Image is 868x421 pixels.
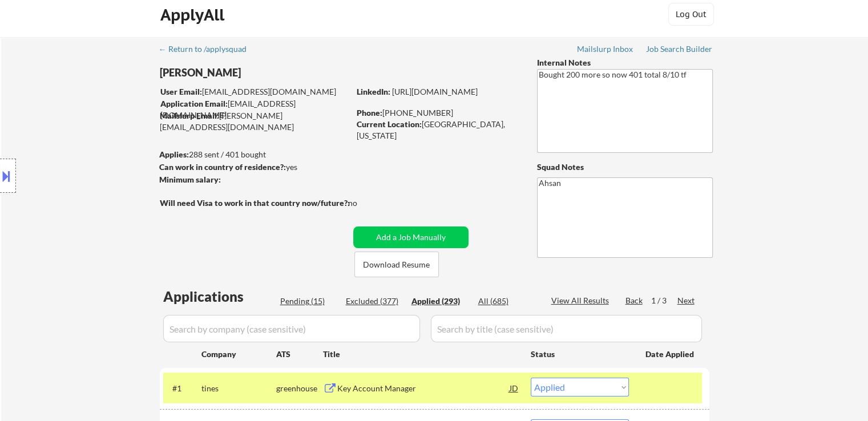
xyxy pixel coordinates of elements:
div: All (685) [478,295,535,307]
div: Back [625,295,644,306]
div: Applications [163,290,276,303]
div: Company [201,349,276,360]
div: [PERSON_NAME] [160,66,394,80]
a: ← Return to /applysquad [159,44,257,56]
div: Squad Notes [537,161,713,173]
strong: Will need Visa to work in that country now/future?: [160,198,350,208]
div: greenhouse [276,383,323,394]
a: Job Search Builder [646,44,713,56]
div: no [348,197,381,209]
div: [PHONE_NUMBER] [357,107,518,119]
strong: Current Location: [357,119,422,129]
div: 288 sent / 401 bought [159,149,349,160]
div: Next [677,295,696,306]
div: Mailslurp Inbox [577,45,634,53]
button: Add a Job Manually [353,226,469,248]
div: Key Account Manager [337,383,510,394]
button: Log Out [668,3,714,26]
div: 1 / 3 [651,295,677,306]
div: Title [323,349,520,360]
div: tines [201,383,276,394]
strong: LinkedIn: [357,87,390,96]
div: [EMAIL_ADDRESS][DOMAIN_NAME] [160,98,349,120]
div: JD [508,378,520,398]
div: Internal Notes [537,57,713,68]
div: Date Applied [645,349,696,360]
div: [EMAIL_ADDRESS][DOMAIN_NAME] [160,86,349,98]
div: [PERSON_NAME][EMAIL_ADDRESS][DOMAIN_NAME] [160,110,349,132]
strong: Phone: [357,108,382,118]
div: [GEOGRAPHIC_DATA], [US_STATE] [357,119,518,141]
a: Mailslurp Inbox [577,44,634,56]
input: Search by company (case sensitive) [163,315,420,342]
div: #1 [172,383,192,394]
div: ← Return to /applysquad [159,45,257,53]
div: yes [159,161,346,173]
strong: Can work in country of residence?: [159,162,286,172]
a: [URL][DOMAIN_NAME] [392,87,478,96]
div: View All Results [551,295,612,306]
div: Applied (293) [411,295,469,307]
div: ApplyAll [160,5,228,25]
button: Download Resume [354,252,439,277]
div: Job Search Builder [646,45,713,53]
input: Search by title (case sensitive) [431,315,702,342]
div: Status [531,343,629,364]
div: Pending (15) [280,295,337,307]
div: Excluded (377) [346,295,403,307]
div: ATS [276,349,323,360]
